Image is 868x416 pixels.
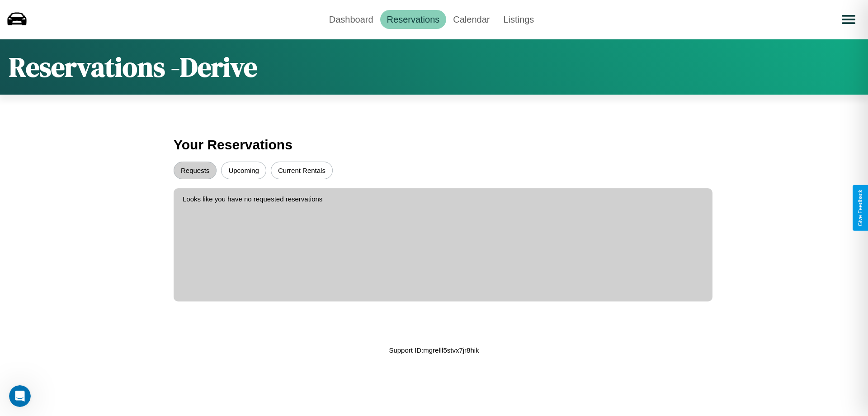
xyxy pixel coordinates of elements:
button: Open menu [836,7,861,32]
h1: Reservations - Derive [9,48,257,86]
button: Current Rentals [271,162,333,179]
a: Listings [496,10,541,29]
p: Support ID: mgrelll5stvx7jr8hik [389,344,479,356]
button: Requests [174,162,217,179]
p: Looks like you have no requested reservations [183,193,703,205]
a: Dashboard [322,10,380,29]
div: Give Feedback [857,190,863,226]
h3: Your Reservations [174,133,694,157]
iframe: Intercom live chat [9,385,31,407]
a: Reservations [380,10,447,29]
a: Calendar [446,10,496,29]
button: Upcoming [221,162,266,179]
